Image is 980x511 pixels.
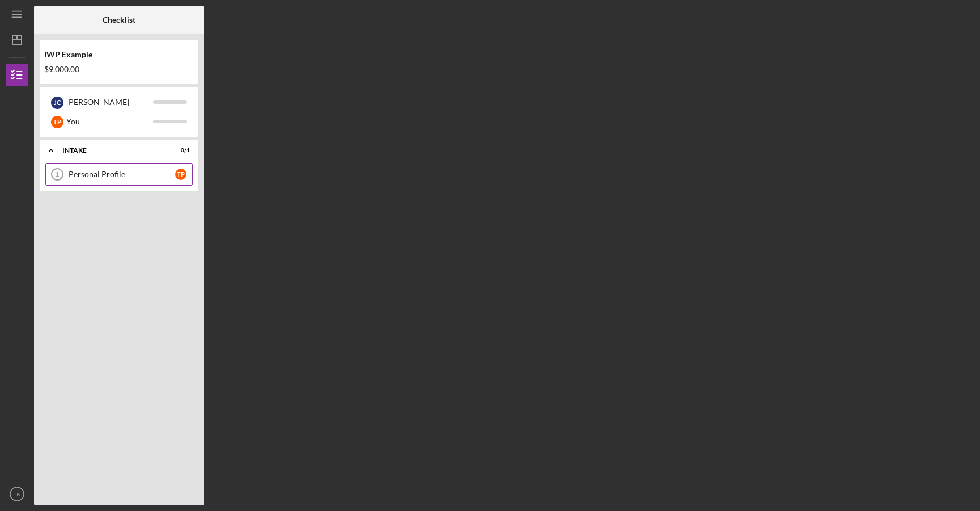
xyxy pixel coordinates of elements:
[66,93,153,112] div: [PERSON_NAME]
[69,170,175,179] div: Personal Profile
[62,147,162,154] div: Intake
[6,483,28,505] button: TN
[56,171,59,178] tspan: 1
[66,112,153,131] div: You
[45,163,193,186] a: 1Personal ProfileTP
[51,116,63,128] div: T P
[44,65,194,74] div: $9,000.00
[51,97,63,109] div: J C
[169,147,190,154] div: 0 / 1
[103,15,135,24] b: Checklist
[14,491,21,497] text: TN
[175,169,186,180] div: T P
[44,50,194,59] div: IWP Example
